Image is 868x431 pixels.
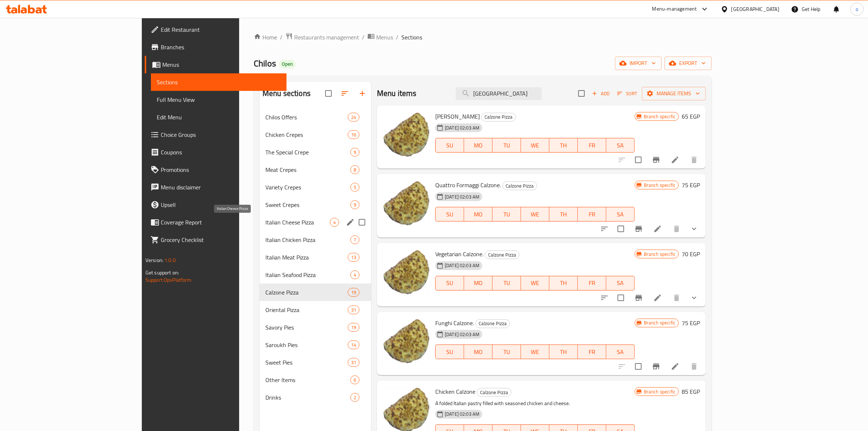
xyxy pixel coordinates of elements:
span: 13 [348,254,359,261]
a: Edit menu item [653,293,662,302]
span: Vegetarian Calzone. [435,249,483,259]
a: Edit Restaurant [145,21,287,38]
div: items [348,358,359,367]
div: items [348,113,359,122]
span: TU [495,140,518,151]
div: Calzone Pizza [502,181,537,190]
span: Calzone Pizza [476,319,510,328]
button: SA [606,138,635,153]
a: Coverage Report [145,213,287,231]
button: delete [685,358,703,375]
button: show more [685,220,703,238]
span: SU [439,209,461,220]
button: WE [521,207,549,222]
div: Oriental Pizza31 [260,301,371,319]
span: Open [279,61,296,67]
span: 4 [330,219,339,226]
span: WE [524,278,546,288]
button: FR [578,138,606,153]
span: 19 [348,289,359,296]
button: MO [464,207,493,222]
span: Restaurants management [294,33,359,42]
a: Choice Groups [145,126,287,143]
button: show more [685,289,703,307]
div: Drinks2 [260,389,371,406]
span: 16 [348,131,359,138]
svg: Show Choices [690,293,698,302]
div: Open [279,60,296,69]
div: Meat Crepes8 [260,161,371,178]
span: FR [581,209,603,220]
div: items [330,218,339,227]
span: SU [439,278,461,288]
span: Calzone Pizza [482,113,515,121]
span: TH [552,209,575,220]
button: TH [549,207,578,222]
img: Vegetarian Calzone. [383,249,429,296]
button: Branch-specific-item [647,151,665,169]
span: Select all sections [321,86,336,101]
div: Calzone Pizza [485,250,519,259]
span: Menus [376,33,393,42]
button: MO [464,276,493,290]
span: FR [581,140,603,151]
span: Menu disclaimer [161,183,281,192]
button: FR [578,276,606,290]
div: items [350,183,359,192]
span: Calzone Pizza [265,288,348,297]
button: Branch-specific-item [630,220,647,238]
span: Italian Seafood Pizza [265,270,350,279]
button: SU [435,345,464,359]
span: 31 [348,307,359,313]
a: Support.OpsPlatform [145,275,192,285]
button: SA [606,276,635,290]
span: TU [495,347,518,357]
span: Sort [617,89,637,98]
span: Saroukh Pies [265,340,348,349]
span: 9 [351,149,359,156]
div: items [350,235,359,244]
p: A folded Italian pastry filled with seasoned chicken and cheese. [435,399,635,408]
span: 19 [348,324,359,331]
span: WE [524,140,546,151]
button: FR [578,207,606,222]
button: Manage items [642,87,706,100]
span: 5 [351,184,359,191]
span: 2 [351,394,359,401]
span: Branch specific [641,251,678,258]
h6: 65 EGP [682,111,700,122]
nav: Menu sections [260,105,371,409]
span: 8 [351,166,359,173]
span: Branch specific [641,388,678,395]
button: edit [345,217,356,228]
a: Edit menu item [671,155,680,164]
button: MO [464,138,493,153]
span: WE [524,209,546,220]
div: Sweet Pies [265,358,348,367]
span: 7 [351,236,359,243]
div: items [350,270,359,279]
span: Oriental Pizza [265,305,348,314]
span: SU [439,140,461,151]
a: Menus [367,32,393,42]
span: [DATE] 02:03 AM [442,411,482,417]
div: Other Items [265,376,350,384]
img: Quattro Formaggi Calzone. [383,180,429,227]
nav: breadcrumb [254,32,712,42]
span: Sweet Crepes [265,200,350,209]
span: Coupons [161,148,281,157]
div: Saroukh Pies14 [260,336,371,354]
input: search [456,87,542,100]
span: Select to update [631,359,646,374]
img: Margherita Calzone [383,111,429,158]
div: The Special Crepe9 [260,143,371,161]
div: Calzone Pizza [475,319,510,328]
span: Chicken Crepes [265,130,348,139]
button: FR [578,345,606,359]
div: Chicken Crepes16 [260,126,371,143]
span: FR [581,278,603,288]
span: Drinks [265,393,350,402]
